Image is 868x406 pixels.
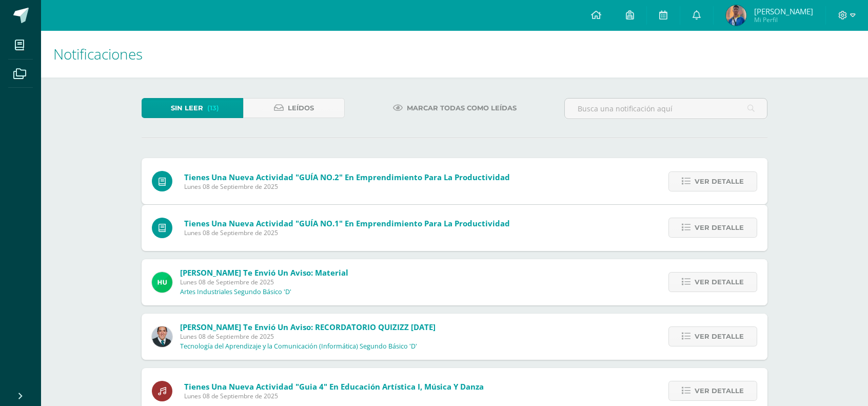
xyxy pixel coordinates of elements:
span: [PERSON_NAME] te envió un aviso: RECORDATORIO QUIZIZZ [DATE] [180,322,436,332]
span: Ver detalle [695,218,744,237]
span: Ver detalle [695,381,744,400]
a: Leídos [243,98,345,118]
span: Mi Perfil [754,15,813,24]
img: 2306758994b507d40baaa54be1d4aa7e.png [152,326,172,347]
img: fd23069c3bd5c8dde97a66a86ce78287.png [152,272,172,293]
span: Marcar todas como leídas [407,99,517,118]
span: Lunes 08 de Septiembre de 2025 [180,278,348,286]
span: Ver detalle [695,273,744,292]
span: Leídos [288,99,314,118]
span: [PERSON_NAME] [754,6,813,16]
p: Tecnología del Aprendizaje y la Comunicación (Informática) Segundo Básico 'D' [180,342,417,351]
span: [PERSON_NAME] te envió un aviso: Material [180,267,348,278]
span: Lunes 08 de Septiembre de 2025 [180,332,436,341]
img: d51dedbb72094194ea0591a8e0ff4cf8.png [726,5,746,26]
input: Busca una notificación aquí [565,99,767,119]
a: Marcar todas como leídas [380,98,529,118]
span: Ver detalle [695,172,744,191]
span: Lunes 08 de Septiembre de 2025 [184,228,510,237]
a: Sin leer(13) [142,98,243,118]
span: Tienes una nueva actividad "Guia 4" En Educación Artística I, Música y Danza [184,381,484,392]
span: Tienes una nueva actividad "GUÍA NO.1" En Emprendimiento para la Productividad [184,218,510,228]
span: Lunes 08 de Septiembre de 2025 [184,182,510,191]
span: Ver detalle [695,327,744,346]
span: Notificaciones [53,44,143,64]
span: Tienes una nueva actividad "GUÍA NO.2" En Emprendimiento para la Productividad [184,172,510,182]
span: Sin leer [171,99,203,118]
span: Lunes 08 de Septiembre de 2025 [184,392,484,400]
p: Artes Industriales Segundo Básico 'D' [180,288,291,296]
span: (13) [207,99,219,118]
